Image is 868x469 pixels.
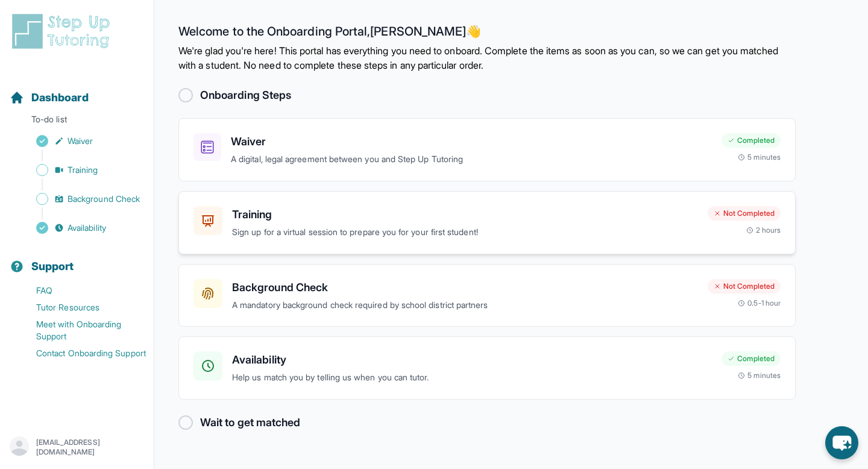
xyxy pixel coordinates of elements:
button: Support [5,239,149,280]
a: Dashboard [10,89,89,106]
button: chat-button [825,426,858,459]
div: 2 hours [746,225,781,235]
p: We're glad you're here! This portal has everything you need to onboard. Complete the items as soo... [178,43,796,72]
a: TrainingSign up for a virtual session to prepare you for your first student!Not Completed2 hours [178,191,796,254]
a: Background CheckA mandatory background check required by school district partnersNot Completed0.5... [178,264,796,327]
div: Completed [722,133,781,148]
a: AvailabilityHelp us match you by telling us when you can tutor.Completed5 minutes [178,336,796,400]
h3: Availability [232,351,712,368]
div: Not Completed [708,206,781,221]
a: Waiver [10,133,154,150]
span: Waiver [68,135,93,147]
p: Help us match you by telling us when you can tutor. [232,371,712,385]
a: Tutor Resources [10,299,154,316]
p: A digital, legal agreement between you and Step Up Tutoring [231,153,712,166]
h2: Wait to get matched [200,414,300,431]
span: Availability [68,222,106,234]
h2: Onboarding Steps [200,87,291,104]
h3: Waiver [231,133,712,150]
img: logo [10,12,117,51]
p: To-do list [5,113,149,130]
div: 5 minutes [738,371,781,380]
button: Dashboard [5,70,149,111]
h3: Background Check [232,279,698,296]
p: Sign up for a virtual session to prepare you for your first student! [232,225,698,239]
a: Meet with Onboarding Support [10,316,154,345]
span: Support [31,258,74,275]
span: Training [68,164,98,176]
a: WaiverA digital, legal agreement between you and Step Up TutoringCompleted5 minutes [178,118,796,181]
a: Training [10,162,154,178]
p: A mandatory background check required by school district partners [232,298,698,312]
div: Completed [722,351,781,366]
span: Dashboard [31,89,89,106]
span: Background Check [68,193,140,205]
a: Background Check [10,190,154,207]
button: [EMAIL_ADDRESS][DOMAIN_NAME] [10,436,144,458]
div: 0.5-1 hour [738,298,781,308]
p: [EMAIL_ADDRESS][DOMAIN_NAME] [36,438,144,457]
h3: Training [232,206,698,223]
div: Not Completed [708,279,781,294]
a: Availability [10,219,154,236]
div: 5 minutes [738,153,781,162]
a: Contact Onboarding Support [10,345,154,362]
h2: Welcome to the Onboarding Portal, [PERSON_NAME] 👋 [178,24,796,43]
a: FAQ [10,282,154,299]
